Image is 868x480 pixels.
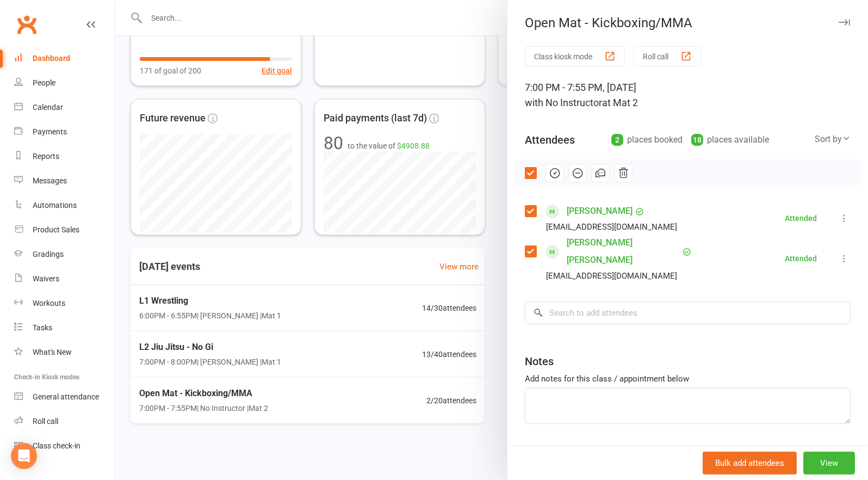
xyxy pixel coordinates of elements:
[14,385,115,409] a: General attendance kiosk mode
[14,218,115,242] a: Product Sales
[33,225,79,234] div: Product Sales
[611,132,683,147] div: places booked
[525,80,851,110] div: 7:00 PM - 7:55 PM, [DATE]
[33,250,64,259] div: Gradings
[33,323,52,332] div: Tasks
[703,452,797,475] button: Bulk add attendees
[14,316,115,340] a: Tasks
[11,443,37,469] div: Open Intercom Messenger
[602,97,638,108] span: at Mat 2
[525,46,625,66] button: Class kiosk mode
[14,434,115,458] a: Class kiosk mode
[785,255,817,262] div: Attended
[33,201,77,210] div: Automations
[525,301,851,324] input: Search to add attendees
[33,274,59,283] div: Waivers
[691,132,769,147] div: places available
[611,134,623,146] div: 2
[14,291,115,316] a: Workouts
[14,242,115,267] a: Gradings
[14,193,115,218] a: Automations
[33,417,58,426] div: Roll call
[33,392,99,401] div: General attendance
[14,71,115,95] a: People
[14,120,115,144] a: Payments
[33,103,63,112] div: Calendar
[525,97,602,108] span: with No Instructor
[785,214,817,222] div: Attended
[14,46,115,71] a: Dashboard
[14,340,115,365] a: What's New
[14,95,115,120] a: Calendar
[803,452,855,475] button: View
[33,441,80,450] div: Class check-in
[525,372,851,385] div: Add notes for this class / appointment below
[567,234,680,269] a: [PERSON_NAME] [PERSON_NAME]
[33,176,67,185] div: Messages
[14,144,115,169] a: Reports
[33,299,65,307] div: Workouts
[546,269,677,283] div: [EMAIL_ADDRESS][DOMAIN_NAME]
[14,267,115,291] a: Waivers
[634,46,701,66] button: Roll call
[525,354,554,369] div: Notes
[691,134,703,146] div: 18
[14,169,115,193] a: Messages
[546,220,677,234] div: [EMAIL_ADDRESS][DOMAIN_NAME]
[33,152,59,161] div: Reports
[525,132,575,147] div: Attendees
[567,202,633,220] a: [PERSON_NAME]
[33,348,72,356] div: What's New
[33,54,70,63] div: Dashboard
[507,15,868,30] div: Open Mat - Kickboxing/MMA
[33,78,55,87] div: People
[33,127,67,136] div: Payments
[14,409,115,434] a: Roll call
[815,132,851,146] div: Sort by
[13,11,40,38] a: Clubworx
